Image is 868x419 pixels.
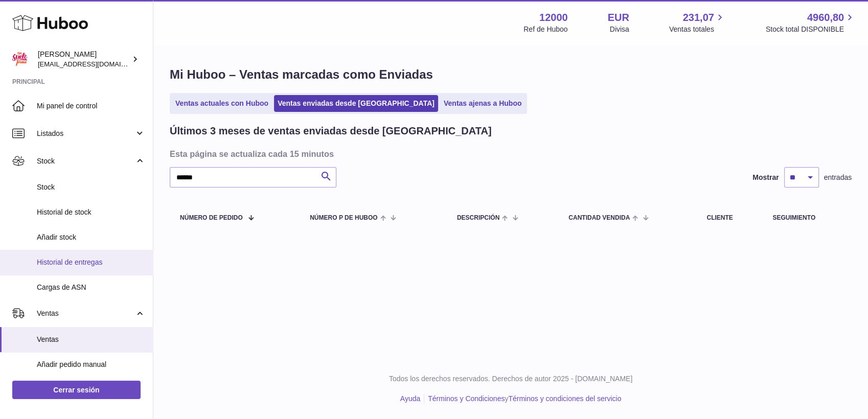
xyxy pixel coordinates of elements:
img: mar@ensuelofirme.com [12,52,28,67]
span: Cantidad vendida [568,215,630,221]
h3: Esta página se actualiza cada 15 minutos [170,148,849,159]
a: Ayuda [400,394,420,403]
span: Stock total DISPONIBLE [766,25,856,34]
a: Ventas enviadas desde [GEOGRAPHIC_DATA] [274,95,438,112]
span: entradas [824,173,852,182]
span: [EMAIL_ADDRESS][DOMAIN_NAME] [38,60,150,68]
li: y [424,394,621,404]
span: número P de Huboo [310,215,377,221]
span: Ventas [37,309,134,318]
span: Añadir stock [37,232,145,242]
label: Mostrar [752,173,779,182]
span: Historial de stock [37,207,145,217]
p: Todos los derechos reservados. Derechos de autor 2025 - [DOMAIN_NAME] [162,374,860,384]
span: Listados [37,129,134,138]
span: 231,07 [683,11,714,25]
span: Ventas totales [669,25,726,34]
a: Ventas ajenas a Huboo [440,95,526,112]
span: Stock [37,156,134,166]
strong: 12000 [539,11,568,25]
span: Historial de entregas [37,258,145,267]
h1: Mi Huboo – Ventas marcadas como Enviadas [170,66,852,83]
span: Descripción [457,215,499,221]
div: Cliente [706,215,752,221]
a: Términos y condiciones del servicio [508,394,621,403]
span: Número de pedido [180,215,243,221]
div: [PERSON_NAME] [38,50,130,69]
span: Cargas de ASN [37,283,145,292]
span: Añadir pedido manual [37,360,145,369]
h2: Últimos 3 meses de ventas enviadas desde [GEOGRAPHIC_DATA] [170,124,491,138]
strong: EUR [608,11,629,25]
div: Seguimiento [772,215,841,221]
span: 4960,80 [807,11,844,25]
a: 4960,80 Stock total DISPONIBLE [766,11,856,34]
a: Cerrar sesión [12,381,141,399]
div: Ref de Huboo [523,25,567,34]
span: Stock [37,182,145,192]
div: Divisa [610,25,629,34]
a: Términos y Condiciones [428,394,505,403]
span: Ventas [37,335,145,344]
a: 231,07 Ventas totales [669,11,726,34]
a: Ventas actuales con Huboo [172,95,272,112]
span: Mi panel de control [37,101,145,111]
